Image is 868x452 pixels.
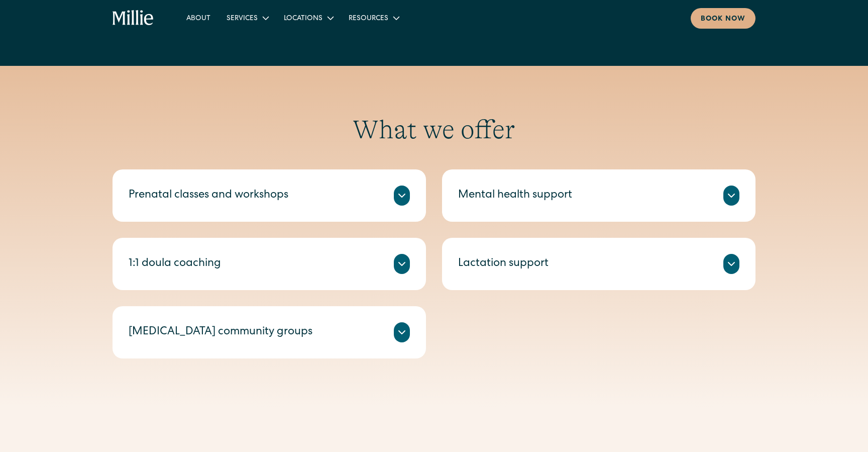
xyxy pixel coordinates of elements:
[284,14,322,24] div: Locations
[276,10,341,26] div: Locations
[458,256,549,273] div: Lactation support
[178,10,219,26] a: About
[701,14,745,25] div: Book now
[691,8,755,29] a: Book now
[129,188,288,204] div: Prenatal classes and workshops
[113,10,154,26] a: home
[129,256,221,273] div: 1:1 doula coaching
[458,188,572,204] div: Mental health support
[341,10,406,26] div: Resources
[129,324,312,341] div: [MEDICAL_DATA] community groups
[219,10,276,26] div: Services
[227,14,258,24] div: Services
[349,14,388,24] div: Resources
[113,114,755,145] h2: What we offer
